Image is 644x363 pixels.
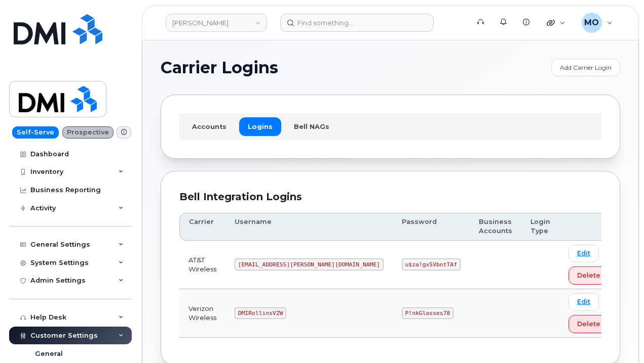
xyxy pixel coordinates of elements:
[577,270,600,280] span: Delete
[161,60,278,75] span: Carrier Logins
[470,213,521,241] th: Business Accounts
[225,213,393,241] th: Username
[569,315,609,333] button: Delete
[569,245,599,262] a: Edit
[569,266,609,285] button: Delete
[551,59,620,76] a: Add Carrier Login
[235,307,286,320] code: DMIRollinsVZW
[402,307,453,320] code: P!nkGlasses78
[402,258,461,270] code: u$za!gx5VbntTAf
[235,258,384,270] code: [EMAIL_ADDRESS][PERSON_NAME][DOMAIN_NAME]
[179,241,225,289] td: AT&T Wireless
[521,213,559,241] th: Login Type
[179,289,225,338] td: Verizon Wireless
[577,319,600,329] span: Delete
[569,293,599,311] a: Edit
[393,213,470,241] th: Password
[183,117,235,135] a: Accounts
[179,190,601,204] div: Bell Integration Logins
[179,213,225,241] th: Carrier
[285,117,338,135] a: Bell NAGs
[239,117,281,135] a: Logins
